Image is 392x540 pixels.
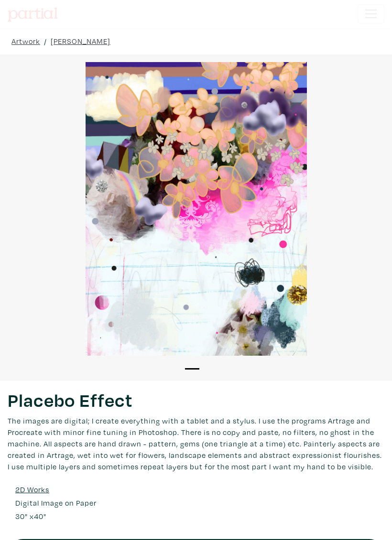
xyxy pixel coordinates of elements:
[44,35,47,47] span: /
[8,388,384,411] h1: Placebo Effect
[15,484,49,495] a: 2D Works
[51,35,110,47] a: [PERSON_NAME]
[15,497,97,508] a: Digital Image on Paper
[15,510,46,522] div: " x "
[185,368,199,370] button: 1 of 1
[15,511,25,521] span: 30
[11,35,40,47] a: Artwork
[34,511,44,521] span: 40
[15,485,49,494] u: 2D Works
[358,4,384,23] button: Toggle navigation
[8,415,384,472] p: The images are digital; I create everything with a tablet and a stylus. I use the programs Artrag...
